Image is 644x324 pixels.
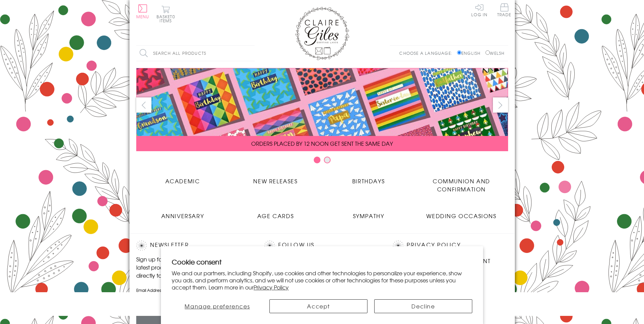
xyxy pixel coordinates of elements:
input: Search all products [136,46,255,61]
span: Communion and Confirmation [433,177,490,193]
span: Age Cards [257,212,294,220]
a: Academic [136,172,229,185]
span: Anniversary [161,212,204,220]
button: Menu [136,4,149,19]
h2: Cookie consent [172,257,472,267]
a: Log In [471,3,487,17]
button: Manage preferences [172,299,263,313]
button: next [493,97,508,113]
span: Trade [497,3,511,17]
span: Manage preferences [185,302,250,310]
span: Academic [165,177,200,185]
p: Choose a language: [399,50,456,56]
input: English [457,50,461,55]
p: Sign up for our newsletter to receive the latest product launches, news and offers directly to yo... [136,255,251,279]
a: Age Cards [229,207,322,220]
label: English [457,50,484,56]
a: Privacy Policy [407,240,460,250]
input: Welsh [485,50,490,55]
div: Carousel Pagination [136,156,508,167]
button: Decline [374,299,472,313]
button: prev [136,97,151,113]
button: Carousel Page 1 (Current Slide) [314,157,320,163]
p: We and our partners, including Shopify, use cookies and other technologies to personalize your ex... [172,270,472,291]
a: Privacy Policy [254,283,289,291]
span: Sympathy [353,212,384,220]
span: 0 items [160,14,175,24]
span: Menu [136,14,149,20]
input: Search [248,46,255,61]
span: New Releases [253,177,297,185]
button: Accept [269,299,367,313]
span: Wedding Occasions [426,212,496,220]
span: Birthdays [352,177,385,185]
a: Anniversary [136,207,229,220]
button: Basket0 items [157,5,175,23]
h2: Follow Us [264,240,379,251]
button: Carousel Page 2 [324,157,331,163]
a: Birthdays [322,172,415,185]
a: Sympathy [322,207,415,220]
label: Welsh [485,50,505,56]
a: New Releases [229,172,322,185]
a: Wedding Occasions [415,207,508,220]
span: ORDERS PLACED BY 12 NOON GET SENT THE SAME DAY [251,139,393,147]
h2: Newsletter [136,240,251,251]
a: Trade [497,3,511,18]
a: Communion and Confirmation [415,172,508,193]
label: Email Address [136,287,251,293]
img: Claire Giles Greetings Cards [295,7,349,60]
